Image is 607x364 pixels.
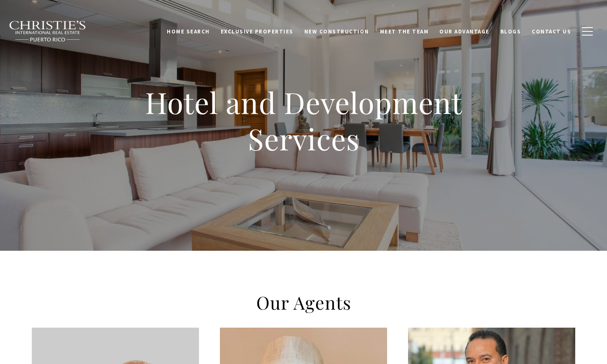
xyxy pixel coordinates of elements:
[215,23,299,39] a: Exclusive Properties
[500,27,521,34] span: Blogs
[434,23,495,39] a: Our Advantage
[532,27,571,34] span: Contact Us
[124,291,483,314] h2: Our Agents
[299,23,375,39] a: New Construction
[161,23,215,39] a: Home Search
[136,84,471,157] h1: Hotel and Development Services
[304,27,369,34] span: New Construction
[495,23,527,39] a: Blogs
[9,20,87,42] img: Christie's International Real Estate black text logo
[221,27,293,34] span: Exclusive Properties
[375,23,434,39] a: Meet the Team
[439,27,490,34] span: Our Advantage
